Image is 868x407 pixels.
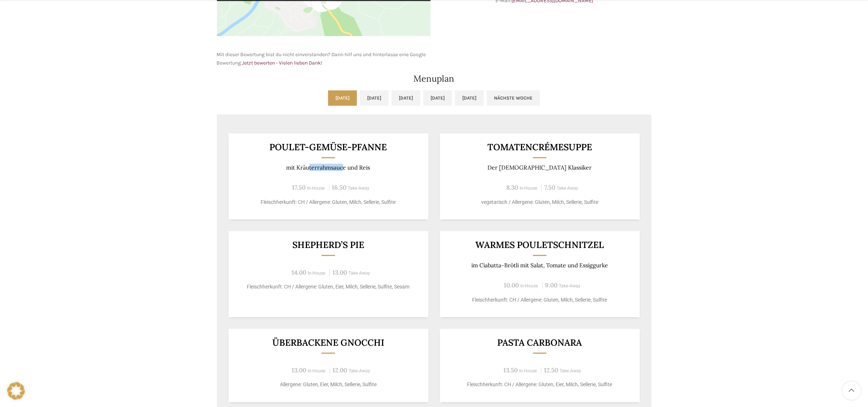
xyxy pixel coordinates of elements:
[237,143,419,152] h3: Poulet-Gemüse-Pfanne
[242,60,323,66] a: Jetzt bewerten - Vielen lieben Dank!
[519,186,537,191] span: In-House
[455,90,484,106] a: [DATE]
[307,186,325,191] span: In-House
[842,381,861,400] a: Scroll to top button
[504,281,519,289] span: 10.00
[449,143,631,152] h3: Tomatencrémesuppe
[292,366,306,374] span: 13.00
[237,381,419,388] p: Allergene: Gluten, Eier, Milch, Sellerie, Sulfite
[544,366,558,374] span: 12.50
[237,338,419,347] h3: Überbackene Gnocchi
[360,90,389,106] a: [DATE]
[560,368,581,373] span: Take-Away
[308,271,326,276] span: In-House
[519,368,537,373] span: In-House
[392,90,420,106] a: [DATE]
[349,271,370,276] span: Take-Away
[217,51,431,67] p: Mit dieser Bewertung bist du nicht einverstanden? Dann hilf uns und hinterlasse eine Google Bewer...
[487,90,540,106] a: Nächste Woche
[557,186,578,191] span: Take-Away
[237,164,419,171] p: mit Kräuterrahmsauce und Reis
[328,90,357,106] a: [DATE]
[237,198,419,206] p: Fleischherkunft: CH / Allergene: Gluten, Milch, Sellerie, Sulfite
[521,283,538,288] span: In-House
[559,283,581,288] span: Take-Away
[545,281,558,289] span: 9.00
[349,368,370,373] span: Take-Away
[449,338,631,347] h3: Pasta Carbonara
[506,183,518,191] span: 8.30
[308,368,326,373] span: In-House
[332,366,347,374] span: 12.00
[292,268,306,276] span: 14.00
[237,240,419,249] h3: Shepherd’s Pie
[449,240,631,249] h3: Warmes Pouletschnitzel
[237,283,419,291] p: Fleischherkunft: CH / Allergene: Gluten, Eier, Milch, Sellerie, Sulfite, Sesam
[449,198,631,206] p: vegetarisch / Allergene: Gluten, Milch, Sellerie, Sulfite
[332,183,347,191] span: 16.50
[292,183,306,191] span: 17.50
[449,381,631,388] p: Fleischherkunft: CH / Allergene: Gluten, Eier, Milch, Sellerie, Sulfite
[544,183,555,191] span: 7.50
[449,296,631,304] p: Fleischherkunft: CH / Allergene: Gluten, Milch, Sellerie, Sulfite
[449,164,631,171] p: Der [DEMOGRAPHIC_DATA] Klassiker
[348,186,370,191] span: Take-Away
[423,90,452,106] a: [DATE]
[503,366,518,374] span: 13.50
[332,268,347,276] span: 13.00
[217,74,651,83] h2: Menuplan
[449,262,631,269] p: im Ciabatta-Brötli mit Salat, Tomate und Essiggurke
